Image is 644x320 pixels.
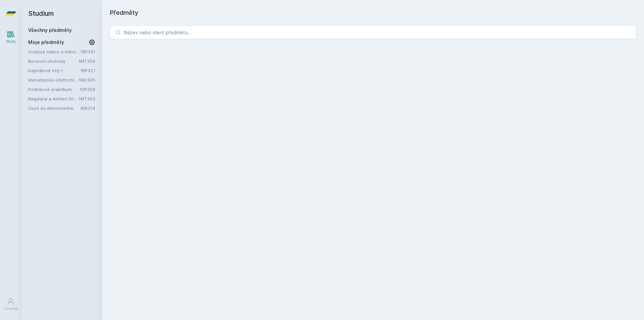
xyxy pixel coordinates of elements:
a: Analýza makro a mikrofinančních dat [28,48,80,55]
a: 1DP324 [79,87,95,92]
a: Uživatel [1,294,20,315]
a: 1MT303 [78,96,95,101]
a: Kapitálové trhy I. [28,67,80,74]
a: Úvod do ekonometrie [28,105,80,111]
a: Study [1,27,20,47]
a: Regulace a dohled finančního systému [28,95,78,102]
div: Study [6,39,16,44]
a: Burzovní obchody [28,58,78,64]
a: 1BP327 [80,68,95,73]
a: 1MT356 [78,58,95,64]
a: Podnikové praktikum [28,86,79,93]
a: 1BP331 [80,49,95,54]
h1: Předměty [110,8,636,17]
div: Uživatel [4,306,18,311]
input: Název nebo ident předmětu… [110,26,636,39]
a: Všechny předměty [28,27,72,33]
a: 4EK214 [80,105,95,111]
a: 1MU305 [78,77,95,83]
a: Manažerské účetnictví I. [28,77,78,83]
span: Moje předměty [28,39,64,46]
